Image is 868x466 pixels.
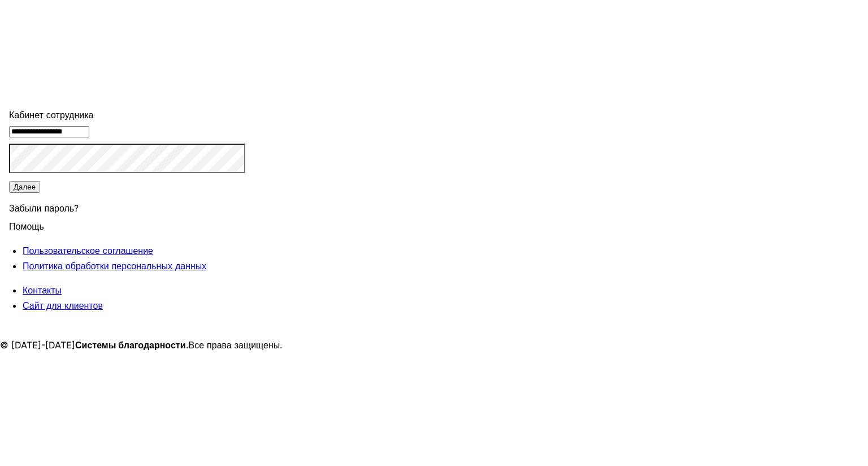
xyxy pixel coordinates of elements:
[189,339,283,351] span: Все права защищены.
[23,300,103,311] a: Сайт для клиентов
[9,107,245,123] div: Кабинет сотрудника
[23,245,153,256] a: Пользовательское соглашение
[23,284,62,296] a: Контакты
[75,339,186,351] strong: Системы благодарности
[9,181,40,193] button: Далее
[23,260,206,271] a: Политика обработки персональных данных
[9,194,245,219] div: Забыли пароль?
[9,214,44,232] span: Помощь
